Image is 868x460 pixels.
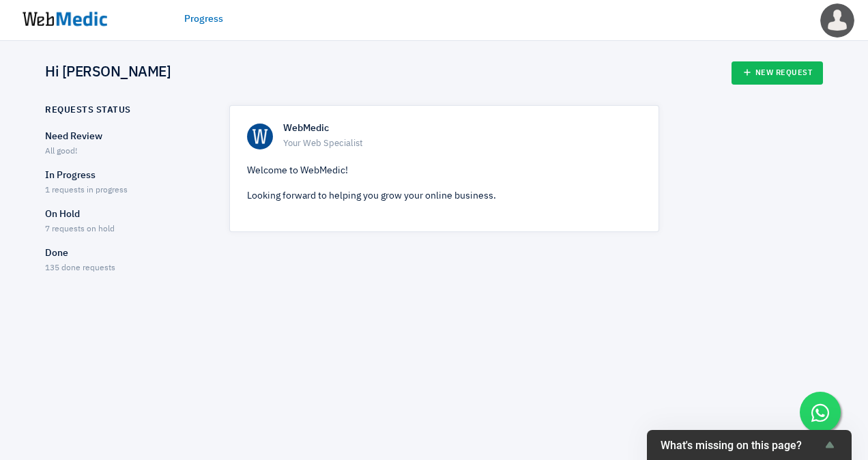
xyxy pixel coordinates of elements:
p: Need Review [45,130,205,144]
p: On Hold [45,207,205,222]
p: Welcome to WebMedic! [247,164,641,178]
p: Looking forward to helping you grow your online business. [247,189,641,203]
h6: Requests Status [45,105,131,116]
p: In Progress [45,169,205,183]
a: New Request [732,61,824,85]
p: Done [45,246,205,261]
h6: WebMedic [283,123,641,135]
span: What's missing on this page? [661,439,822,452]
span: 1 requests in progress [45,186,128,195]
a: Progress [184,12,223,27]
span: All good! [45,147,77,156]
span: 135 done requests [45,264,115,272]
h4: Hi [PERSON_NAME] [45,64,171,82]
span: 7 requests on hold [45,225,115,233]
span: Your Web Specialist [283,137,641,151]
button: Show survey - What's missing on this page? [661,437,838,453]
